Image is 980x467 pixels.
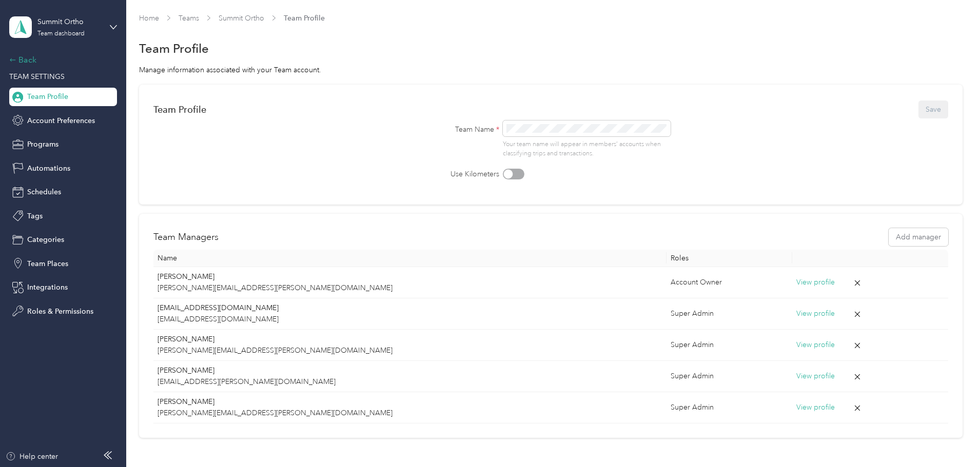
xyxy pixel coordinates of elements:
a: Summit Ortho [219,14,264,23]
div: Summit Ortho [37,16,102,27]
span: Tags [27,211,43,221]
span: Schedules [27,187,61,197]
div: Super Admin [671,402,788,413]
p: [EMAIL_ADDRESS][DOMAIN_NAME] [158,302,662,314]
button: Help center [6,451,58,462]
p: [PERSON_NAME][EMAIL_ADDRESS][PERSON_NAME][DOMAIN_NAME] [158,408,662,419]
div: Manage information associated with your Team account. [139,65,963,75]
p: [PERSON_NAME] [158,334,662,345]
button: View profile [796,277,835,288]
div: Account Owner [671,277,788,288]
span: Roles & Permissions [27,306,93,317]
span: Integrations [27,282,68,293]
span: Account Preferences [27,115,95,126]
p: [PERSON_NAME] [158,365,662,376]
p: Your team name will appear in members’ accounts when classifying trips and transactions. [503,140,671,158]
p: [PERSON_NAME][EMAIL_ADDRESS][PERSON_NAME][DOMAIN_NAME] [158,282,662,294]
span: Automations [27,163,70,174]
div: Back [9,54,112,66]
button: View profile [796,402,835,413]
h1: Team Profile [139,43,209,54]
button: Add manager [889,228,948,246]
span: Team Places [27,258,68,269]
p: [PERSON_NAME] [158,396,662,408]
th: Roles [667,250,792,267]
label: Use Kilometers [407,169,499,179]
p: [PERSON_NAME][EMAIL_ADDRESS][PERSON_NAME][DOMAIN_NAME] [158,345,662,356]
h2: Team Managers [153,230,219,244]
p: [EMAIL_ADDRESS][DOMAIN_NAME] [158,314,662,325]
button: View profile [796,371,835,382]
span: Programs [27,139,58,150]
div: Super Admin [671,339,788,351]
p: [PERSON_NAME] [158,271,662,282]
span: TEAM SETTINGS [9,72,65,81]
div: Team Profile [153,104,206,115]
div: Super Admin [671,308,788,319]
button: View profile [796,339,835,351]
a: Teams [179,14,199,23]
span: Categories [27,234,64,245]
button: View profile [796,308,835,319]
div: Team dashboard [37,31,85,37]
label: Team Name [407,124,499,135]
iframe: Everlance-gr Chat Button Frame [923,410,980,467]
div: Super Admin [671,371,788,382]
span: Team Profile [284,13,325,24]
span: Team Profile [27,91,68,102]
a: Home [139,14,159,23]
th: Name [153,250,667,267]
p: [EMAIL_ADDRESS][PERSON_NAME][DOMAIN_NAME] [158,376,662,388]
